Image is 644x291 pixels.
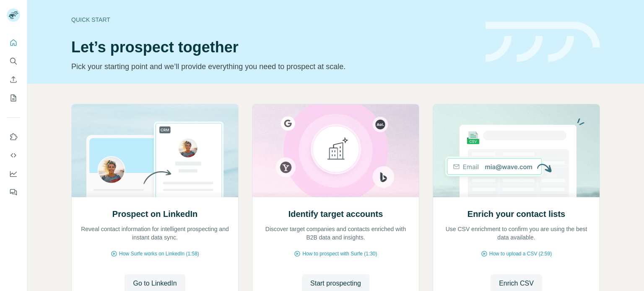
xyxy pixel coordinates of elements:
[133,278,177,288] span: Go to LinkedIn
[7,148,20,163] button: Use Surfe API
[441,225,591,242] p: Use CSV enrichment to confirm you are using the best data available.
[80,225,230,242] p: Reveal contact information for intelligent prospecting and instant data sync.
[7,35,20,50] button: Quick start
[288,208,383,220] h2: Identify target accounts
[7,90,20,106] button: My lists
[252,104,419,197] img: Identify target accounts
[486,22,600,62] img: banner
[310,278,361,288] span: Start prospecting
[467,208,565,220] h2: Enrich your contact lists
[7,54,20,69] button: Search
[119,250,199,258] span: How Surfe works on LinkedIn (1:58)
[7,185,20,200] button: Feedback
[7,129,20,144] button: Use Surfe on LinkedIn
[71,39,475,56] h1: Let’s prospect together
[261,225,410,242] p: Discover target companies and contacts enriched with B2B data and insights.
[7,72,20,87] button: Enrich CSV
[71,61,475,72] p: Pick your starting point and we’ll provide everything you need to prospect at scale.
[71,15,475,24] div: Quick start
[7,166,20,181] button: Dashboard
[71,104,239,197] img: Prospect on LinkedIn
[302,250,377,258] span: How to prospect with Surfe (1:30)
[499,278,534,288] span: Enrich CSV
[433,104,600,197] img: Enrich your contact lists
[112,208,197,220] h2: Prospect on LinkedIn
[489,250,552,258] span: How to upload a CSV (2:59)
